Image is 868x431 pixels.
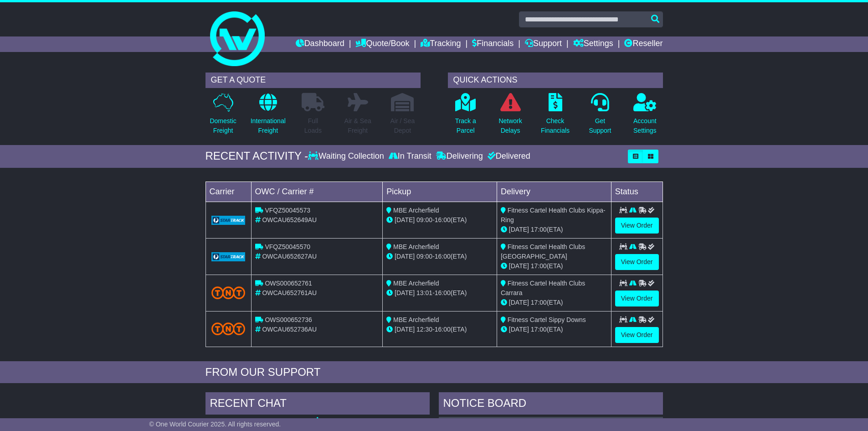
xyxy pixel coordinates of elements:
[416,253,432,260] span: 09:00
[434,151,485,161] div: Delivering
[573,36,613,52] a: Settings
[393,316,439,323] span: MBE Archerfield
[205,182,251,202] td: Carrier
[455,93,477,140] a: Track aParcel
[421,36,461,52] a: Tracking
[525,36,562,52] a: Support
[435,326,451,333] span: 16:00
[497,182,611,202] td: Delivery
[501,325,607,334] div: (ETA)
[624,36,663,52] a: Reseller
[205,366,663,379] div: FROM OUR SUPPORT
[501,280,585,296] span: Fitness Cartel Health Clubs Carrara
[633,116,657,135] p: Account Settings
[508,316,586,323] span: Fitness Cartel Sippy Downs
[211,286,246,299] img: TNT_Domestic.png
[501,207,606,223] span: Fitness Cartel Health Clubs Kippa-Ring
[386,288,493,298] div: - (ETA)
[541,116,570,135] p: Check Financials
[540,93,570,140] a: CheckFinancials
[302,116,324,135] p: Full Loads
[265,280,312,287] span: OWS000652761
[531,326,547,333] span: 17:00
[416,216,432,223] span: 09:00
[589,116,611,135] p: Get Support
[498,93,522,140] a: NetworkDelays
[205,392,430,417] div: RECENT CHAT
[211,216,246,225] img: GetCarrierServiceLogo
[501,243,585,260] span: Fitness Cartel Health Clubs [GEOGRAPHIC_DATA]
[386,252,493,261] div: - (ETA)
[393,243,439,250] span: MBE Archerfield
[393,280,439,287] span: MBE Archerfield
[509,226,529,233] span: [DATE]
[395,253,415,260] span: [DATE]
[344,116,371,135] p: Air & Sea Freight
[416,326,432,333] span: 12:30
[615,254,659,270] a: View Order
[531,226,547,233] span: 17:00
[498,116,522,135] p: Network Delays
[210,116,236,135] p: Domestic Freight
[416,289,432,296] span: 13:01
[250,93,286,140] a: InternationalFreight
[455,116,476,135] p: Track a Parcel
[395,326,415,333] span: [DATE]
[262,253,317,260] span: OWCAU652627AU
[251,182,383,202] td: OWC / Carrier #
[509,299,529,306] span: [DATE]
[485,151,530,161] div: Delivered
[615,327,659,343] a: View Order
[205,73,421,88] div: GET A QUOTE
[531,262,547,270] span: 17:00
[383,182,497,202] td: Pickup
[265,316,312,323] span: OWS000652736
[393,207,439,214] span: MBE Archerfield
[296,36,344,52] a: Dashboard
[355,36,409,52] a: Quote/Book
[149,421,281,428] span: © One World Courier 2025. All rights reserved.
[472,36,514,52] a: Financials
[205,150,308,163] div: RECENT ACTIVITY -
[386,325,493,334] div: - (ETA)
[211,252,246,261] img: GetCarrierServiceLogo
[501,298,607,307] div: (ETA)
[265,243,310,250] span: VFQZ50045570
[308,151,386,161] div: Waiting Collection
[615,218,659,234] a: View Order
[611,182,663,202] td: Status
[439,392,663,417] div: NOTICE BOARD
[448,73,663,88] div: QUICK ACTIONS
[501,225,607,234] div: (ETA)
[209,93,236,140] a: DomesticFreight
[615,291,659,306] a: View Order
[251,116,286,135] p: International Freight
[531,299,547,306] span: 17:00
[435,216,451,223] span: 16:00
[262,289,317,296] span: OWCAU652761AU
[509,262,529,270] span: [DATE]
[265,207,310,214] span: VFQZ50045573
[262,326,317,333] span: OWCAU652736AU
[395,216,415,223] span: [DATE]
[386,215,493,225] div: - (ETA)
[435,289,451,296] span: 16:00
[211,322,246,335] img: TNT_Domestic.png
[509,326,529,333] span: [DATE]
[588,93,611,140] a: GetSupport
[501,261,607,271] div: (ETA)
[390,116,415,135] p: Air / Sea Depot
[262,216,317,223] span: OWCAU652649AU
[395,289,415,296] span: [DATE]
[435,253,451,260] span: 16:00
[386,151,434,161] div: In Transit
[633,93,657,140] a: AccountSettings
